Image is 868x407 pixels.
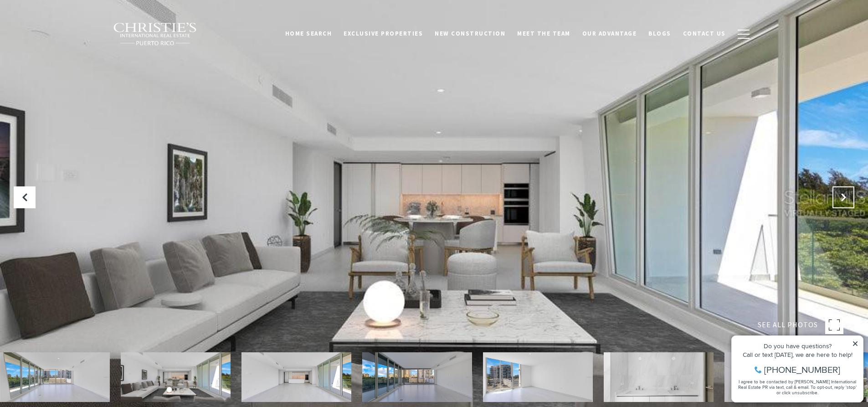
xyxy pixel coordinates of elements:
[338,25,429,42] a: Exclusive Properties
[37,43,113,52] span: [PHONE_NUMBER]
[832,186,854,208] button: Next Slide
[642,25,677,42] a: Blogs
[582,30,637,37] span: Our Advantage
[483,352,593,402] img: 540 AVE DE LA CONSTITUCIÓN #502
[279,25,338,42] a: Home Search
[362,352,472,402] img: 540 AVE DE LA CONSTITUCIÓN #502
[576,25,643,42] a: Our Advantage
[604,352,714,402] img: 540 AVE DE LA CONSTITUCIÓN #502
[435,30,505,37] span: New Construction
[683,30,726,37] span: Contact Us
[241,352,351,402] img: 540 AVE DE LA CONSTITUCIÓN #502
[724,352,834,402] img: 540 AVE DE LA CONSTITUCIÓN #502
[344,30,423,37] span: Exclusive Properties
[10,21,132,27] div: Do you have questions?
[10,29,132,36] div: Call or text [DATE], we are here to help!
[732,21,755,47] button: button
[11,56,130,73] span: I agree to be contacted by [PERSON_NAME] International Real Estate PR via text, call & email. To ...
[511,25,576,42] a: Meet the Team
[429,25,511,42] a: New Construction
[14,186,36,208] button: Previous Slide
[121,352,231,402] img: 540 AVE DE LA CONSTITUCIÓN #502
[113,22,198,46] img: Christie's International Real Estate black text logo
[758,319,818,331] span: SEE ALL PHOTOS
[648,30,671,37] span: Blogs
